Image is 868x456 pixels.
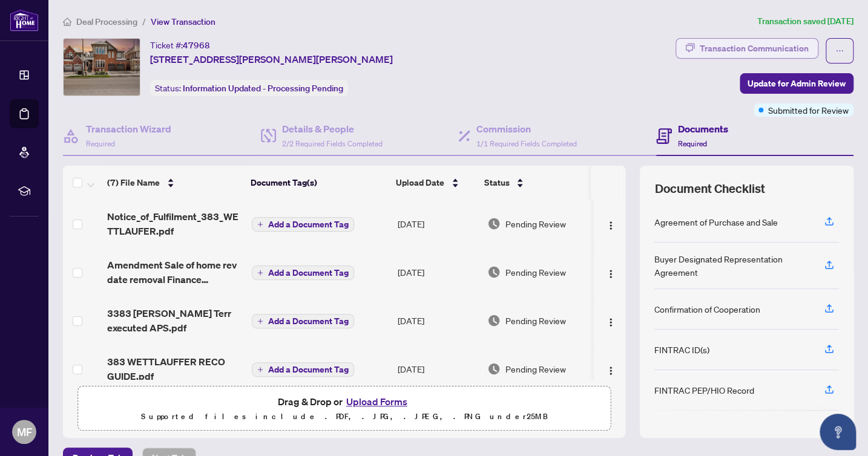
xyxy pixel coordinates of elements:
[257,318,263,324] span: plus
[86,139,115,148] span: Required
[393,248,482,296] td: [DATE]
[835,47,844,55] span: ellipsis
[252,362,354,377] button: Add a Document Tag
[505,314,566,327] span: Pending Review
[107,258,242,287] span: Amendment Sale of home rev date removal Finance Inspection.pdf
[487,314,501,327] img: Document Status
[246,166,391,200] th: Document Tag(s)
[150,80,348,96] div: Status:
[282,139,383,148] span: 2/2 Required Fields Completed
[479,166,590,200] th: Status
[76,16,137,27] span: Deal Processing
[606,221,616,230] img: Logo
[487,265,501,279] img: Document Status
[252,313,354,329] button: Add a Document Tag
[678,139,707,148] span: Required
[268,317,349,325] span: Add a Document Tag
[151,16,215,27] span: View Transaction
[252,265,354,281] button: Add a Document Tag
[601,359,620,379] button: Logo
[17,423,32,440] span: MF
[487,217,501,230] img: Document Status
[606,366,616,376] img: Logo
[393,200,482,248] td: [DATE]
[78,386,610,431] span: Drag & Drop orUpload FormsSupported files include .PDF, .JPG, .JPEG, .PNG under25MB
[252,362,354,377] button: Add a Document Tag
[393,296,482,345] td: [DATE]
[654,215,778,229] div: Agreement of Purchase and Sale
[700,39,809,58] div: Transaction Communication
[476,139,577,148] span: 1/1 Required Fields Completed
[252,314,354,328] button: Add a Document Tag
[820,414,856,450] button: Open asap
[505,362,566,376] span: Pending Review
[487,362,501,376] img: Document Status
[476,122,577,136] h4: Commission
[64,39,140,96] img: IMG-W12146728_1.jpg
[150,52,393,67] span: [STREET_ADDRESS][PERSON_NAME][PERSON_NAME]
[107,306,242,335] span: 3383 [PERSON_NAME] Terr executed APS.pdf
[484,176,509,189] span: Status
[343,394,411,409] button: Upload Forms
[654,252,810,279] div: Buyer Designated Representation Agreement
[107,354,242,383] span: 383 WETTLAUFFER RECO GUIDE.pdf
[10,9,39,31] img: logo
[757,15,853,28] article: Transaction saved [DATE]
[102,166,246,200] th: (7) File Name
[268,365,349,374] span: Add a Document Tag
[606,318,616,327] img: Logo
[396,176,444,189] span: Upload Date
[85,409,603,424] p: Supported files include .PDF, .JPG, .JPEG, .PNG under 25 MB
[150,38,210,52] div: Ticket #:
[740,73,853,94] button: Update for Admin Review
[393,345,482,393] td: [DATE]
[505,217,566,230] span: Pending Review
[601,214,620,233] button: Logo
[601,262,620,282] button: Logo
[257,221,263,227] span: plus
[654,180,764,197] span: Document Checklist
[278,394,411,409] span: Drag & Drop or
[505,265,566,279] span: Pending Review
[654,343,709,356] div: FINTRAC ID(s)
[654,302,760,316] div: Confirmation of Cooperation
[257,270,263,276] span: plus
[257,366,263,373] span: plus
[678,122,728,136] h4: Documents
[107,209,242,238] span: Notice_of_Fulfilment_383_WETTLAUFER.pdf
[268,269,349,277] span: Add a Document Tag
[86,122,171,136] h4: Transaction Wizard
[252,265,354,280] button: Add a Document Tag
[63,18,71,26] span: home
[183,40,210,51] span: 47968
[252,217,354,232] button: Add a Document Tag
[601,311,620,330] button: Logo
[391,166,479,200] th: Upload Date
[676,38,818,59] button: Transaction Communication
[183,83,343,94] span: Information Updated - Processing Pending
[768,103,849,117] span: Submitted for Review
[654,383,754,397] div: FINTRAC PEP/HIO Record
[252,217,354,232] button: Add a Document Tag
[606,269,616,279] img: Logo
[142,15,146,28] li: /
[748,74,846,93] span: Update for Admin Review
[282,122,383,136] h4: Details & People
[268,220,349,229] span: Add a Document Tag
[107,176,160,189] span: (7) File Name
